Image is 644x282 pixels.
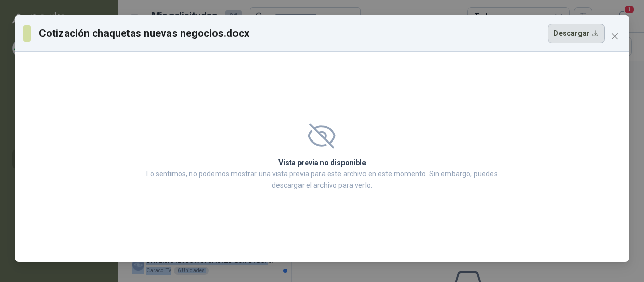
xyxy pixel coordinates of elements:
h2: Vista previa no disponible [143,157,501,168]
button: Close [607,28,623,45]
span: close [611,32,619,41]
p: Lo sentimos, no podemos mostrar una vista previa para este archivo en este momento. Sin embargo, ... [143,168,501,191]
button: Descargar [548,24,605,43]
h3: Cotización chaquetas nuevas negocios.docx [39,26,250,41]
